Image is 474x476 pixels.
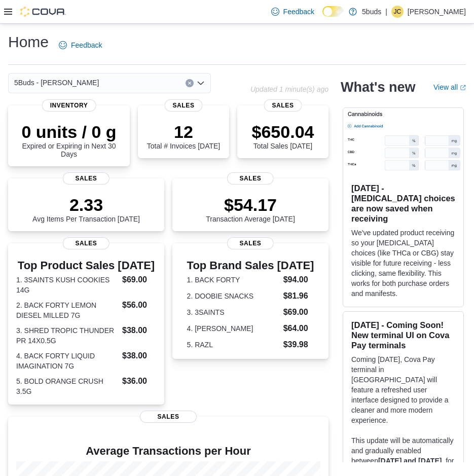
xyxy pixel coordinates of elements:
dd: $69.00 [283,306,314,318]
div: Avg Items Per Transaction [DATE] [32,195,140,223]
h3: [DATE] - Coming Soon! New terminal UI on Cova Pay terminals [351,320,455,350]
a: Feedback [267,2,318,22]
a: Feedback [55,35,106,55]
h2: What's new [341,79,415,95]
input: Dark Mode [322,6,344,17]
h3: Top Brand Sales [DATE] [187,260,314,272]
dt: 2. BACK FORTY LEMON DIESEL MILLED 7G [16,300,118,320]
span: Inventory [42,99,96,112]
dd: $38.00 [122,324,156,337]
p: [PERSON_NAME] [408,6,466,18]
div: Expired or Expiring in Next 30 Days [16,122,122,158]
dd: $56.00 [122,299,156,311]
span: Sales [264,99,302,112]
button: Open list of options [197,79,205,87]
p: $650.04 [252,122,314,142]
dt: 3. 3SAINTS [187,307,279,317]
dt: 5. BOLD ORANGE CRUSH 3.5G [16,376,118,396]
p: $54.17 [206,195,295,215]
p: 12 [147,122,220,142]
p: Updated 1 minute(s) ago [250,85,329,93]
dd: $39.98 [283,339,314,351]
button: Clear input [186,79,194,87]
dd: $69.00 [122,274,156,286]
dd: $94.00 [283,274,314,286]
dt: 3. SHRED TROPIC THUNDER PR 14X0.5G [16,325,118,346]
p: 2.33 [32,195,140,215]
h3: Top Product Sales [DATE] [16,260,156,272]
p: | [385,6,387,18]
div: Total # Invoices [DATE] [147,122,220,150]
div: Julienne Chavez [391,6,404,18]
p: Coming [DATE], Cova Pay terminal in [GEOGRAPHIC_DATA] will feature a refreshed user interface des... [351,354,455,425]
a: View allExternal link [433,83,466,91]
dd: $38.00 [122,350,156,362]
dd: $64.00 [283,322,314,335]
span: Sales [63,237,110,249]
h1: Home [8,32,49,52]
dt: 4. BACK FORTY LIQUID IMAGINATION 7G [16,351,118,371]
h4: Average Transactions per Hour [16,445,320,457]
dt: 2. DOOBIE SNACKS [187,291,279,301]
dt: 4. [PERSON_NAME] [187,323,279,334]
dt: 5. RAZL [187,340,279,350]
span: Feedback [71,40,102,50]
p: 0 units / 0 g [16,122,122,142]
span: Sales [227,237,274,249]
span: Sales [227,172,274,185]
div: Total Sales [DATE] [252,122,314,150]
svg: External link [460,85,466,91]
span: Sales [140,411,197,423]
strong: [DATE] and [DATE] [378,457,442,465]
dt: 1. 3SAINTS KUSH COOKIES 14G [16,275,118,295]
dt: 1. BACK FORTY [187,275,279,285]
h3: [DATE] - [MEDICAL_DATA] choices are now saved when receiving [351,183,455,224]
span: Sales [165,99,203,112]
img: Cova [20,7,66,17]
p: 5buds [362,6,381,18]
dd: $36.00 [122,375,156,387]
span: 5Buds - [PERSON_NAME] [14,77,99,89]
span: Feedback [283,7,314,17]
span: Sales [63,172,110,185]
p: We've updated product receiving so your [MEDICAL_DATA] choices (like THCa or CBG) stay visible fo... [351,228,455,299]
span: JC [394,6,402,18]
div: Transaction Average [DATE] [206,195,295,223]
dd: $81.96 [283,290,314,302]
